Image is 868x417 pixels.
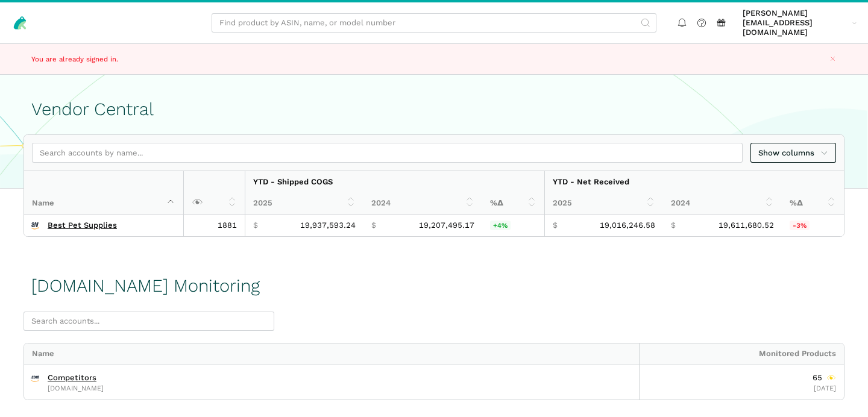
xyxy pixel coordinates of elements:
th: 2024: activate to sort column ascending [363,193,482,215]
th: 2024: activate to sort column ascending [663,193,782,215]
span: [PERSON_NAME][EMAIL_ADDRESS][DOMAIN_NAME] [743,8,848,38]
span: $ [553,221,558,230]
span: $ [371,221,376,230]
a: Best Pet Supplies [48,221,117,230]
span: 19,016,246.58 [600,221,655,230]
a: [PERSON_NAME][EMAIL_ADDRESS][DOMAIN_NAME] [739,7,861,40]
span: +4% [490,221,511,230]
span: [DATE] [814,384,836,392]
th: 2025: activate to sort column ascending [245,193,363,215]
span: 19,937,593.24 [300,221,356,230]
input: Find product by ASIN, name, or model number [212,13,656,33]
div: Name [24,343,639,365]
th: %Δ: activate to sort column ascending [782,193,844,215]
a: Show columns [750,143,836,163]
div: 65 [813,373,836,383]
span: Show columns [758,147,828,159]
span: 19,611,680.52 [719,221,774,230]
button: Close [826,52,840,66]
span: $ [253,221,258,230]
span: [DOMAIN_NAME] [48,385,104,392]
span: -3% [790,221,810,230]
span: $ [671,221,676,230]
th: : activate to sort column ascending [183,171,245,215]
p: You are already signed in. [31,54,306,64]
span: 19,207,495.17 [419,221,474,230]
input: Search accounts... [24,312,274,331]
td: -3.04% [782,215,844,236]
input: Search accounts by name... [32,143,743,163]
h1: Vendor Central [31,99,837,119]
a: Competitors [48,373,96,383]
th: %Δ: activate to sort column ascending [482,193,544,215]
h1: [DOMAIN_NAME] Monitoring [31,276,260,296]
th: 2025: activate to sort column ascending [544,193,663,215]
strong: YTD - Net Received [553,177,629,186]
th: Name : activate to sort column descending [24,171,183,215]
td: 1881 [183,215,245,236]
div: Monitored Products [639,343,844,365]
td: 3.80% [482,215,544,236]
strong: YTD - Shipped COGS [253,177,333,186]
